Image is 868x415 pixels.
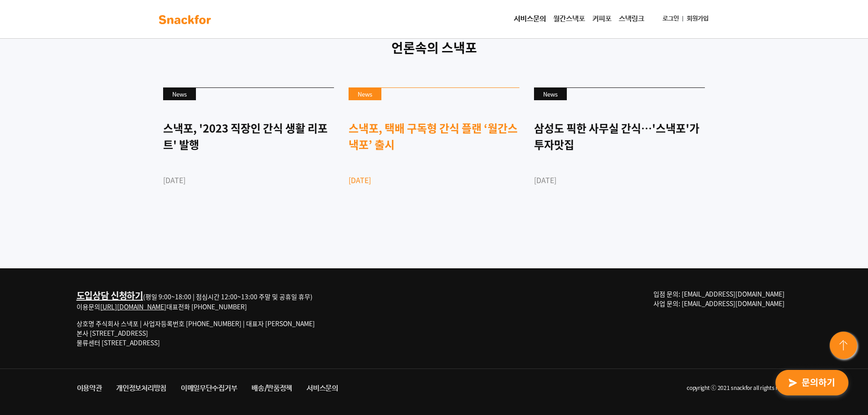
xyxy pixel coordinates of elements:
[174,380,244,397] a: 이메일무단수집거부
[109,380,174,397] a: 개인정보처리방침
[100,302,166,311] a: [URL][DOMAIN_NAME]
[118,289,175,312] a: 설정
[349,174,519,185] div: [DATE]
[163,174,334,185] div: [DATE]
[141,302,152,310] span: 설정
[163,88,196,101] div: News
[60,289,118,312] a: 대화
[828,330,861,363] img: floating-button
[29,302,34,310] span: 홈
[70,380,109,397] a: 이용약관
[83,303,94,310] span: 대화
[534,120,705,153] div: 삼성도 픽한 사무실 간식…'스낵포'가 투자맛집
[163,120,334,153] div: 스낵포, '2023 직장인 간식 생활 리포트' 발행
[163,87,334,217] a: News 스낵포, '2023 직장인 간식 생활 리포트' 발행 [DATE]
[589,10,615,28] a: 커피포
[683,10,712,27] a: 회원가입
[156,12,214,27] img: background-main-color.svg
[3,289,60,312] a: 홈
[550,10,589,28] a: 월간스낵포
[299,380,345,397] a: 서비스문의
[659,10,683,27] a: 로그인
[653,289,785,308] span: 입점 문의: [EMAIL_ADDRESS][DOMAIN_NAME] 사업 문의: [EMAIL_ADDRESS][DOMAIN_NAME]
[534,88,567,101] div: News
[510,10,550,28] a: 서비스문의
[534,87,705,217] a: News 삼성도 픽한 사무실 간식…'스낵포'가 투자맛집 [DATE]
[156,38,712,57] p: 언론속의 스낵포
[534,174,705,185] div: [DATE]
[349,120,519,153] div: 스낵포, 택배 구독형 간식 플랜 ‘월간스낵포’ 출시
[77,289,315,312] div: (평일 9:00~18:00 | 점심시간 12:00~13:00 주말 및 공휴일 휴무) 이용문의 대표전화 [PHONE_NUMBER]
[615,10,648,28] a: 스낵링크
[244,380,299,397] a: 배송/반품정책
[77,289,143,302] a: 도입상담 신청하기
[77,319,315,348] p: 상호명 주식회사 스낵포 | 사업자등록번호 [PHONE_NUMBER] | 대표자 [PERSON_NAME] 본사 [STREET_ADDRESS] 물류센터 [STREET_ADDRESS]
[349,87,519,217] a: News 스낵포, 택배 구독형 간식 플랜 ‘월간스낵포’ 출시 [DATE]
[349,88,381,101] div: News
[345,380,799,397] li: copyright ⓒ 2021 snackfor all rights reserved.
